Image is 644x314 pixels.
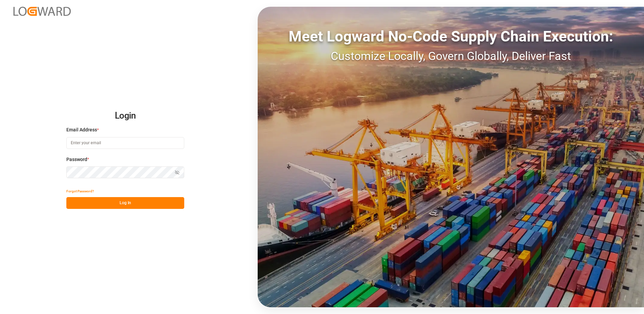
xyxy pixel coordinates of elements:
[13,7,71,16] img: Logward_new_orange.png
[66,105,184,127] h2: Login
[66,156,87,163] span: Password
[66,185,94,197] button: Forgot Password?
[66,137,184,149] input: Enter your email
[258,25,644,48] div: Meet Logward No-Code Supply Chain Execution:
[66,126,97,133] span: Email Address
[66,197,184,209] button: Log In
[258,48,644,65] div: Customize Locally, Govern Globally, Deliver Fast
